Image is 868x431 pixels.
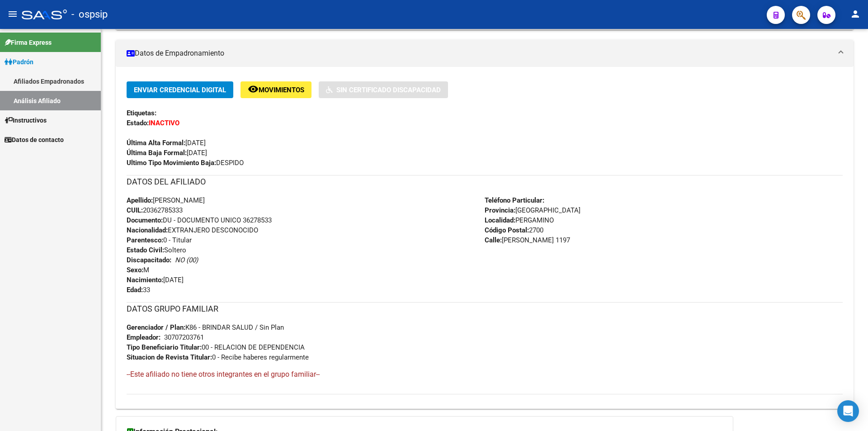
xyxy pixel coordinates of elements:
mat-panel-title: Datos de Empadronamiento [127,48,832,58]
span: PERGAMINO [485,216,554,224]
span: 2700 [485,226,543,234]
strong: Código Postal: [485,226,529,234]
span: Enviar Credencial Digital [134,86,226,94]
h3: DATOS DEL AFILIADO [127,175,843,188]
span: 00 - RELACION DE DEPENDENCIA [127,343,305,351]
span: [GEOGRAPHIC_DATA] [485,206,580,214]
strong: Edad: [127,286,143,294]
strong: Documento: [127,216,163,224]
span: [DATE] [127,149,207,157]
strong: Ultimo Tipo Movimiento Baja: [127,159,216,167]
strong: Etiquetas: [127,109,156,117]
span: M [127,266,149,274]
strong: Teléfono Particular: [485,196,544,204]
strong: Tipo Beneficiario Titular: [127,343,202,351]
span: - ospsip [71,5,108,24]
strong: Última Alta Formal: [127,139,185,147]
strong: Discapacitado: [127,256,171,264]
mat-icon: person [850,9,861,19]
span: EXTRANJERO DESCONOCIDO [127,226,258,234]
button: Sin Certificado Discapacidad [319,81,448,98]
strong: CUIL: [127,206,143,214]
mat-icon: remove_red_eye [248,84,259,95]
span: Padrón [5,57,33,67]
strong: Estado Civil: [127,246,164,254]
div: 30707203761 [164,332,204,342]
strong: Situacion de Revista Titular: [127,353,212,361]
span: DESPIDO [127,159,244,167]
span: Sin Certificado Discapacidad [336,86,441,94]
mat-expansion-panel-header: Datos de Empadronamiento [116,40,854,67]
strong: Localidad: [485,216,515,224]
strong: Estado: [127,119,149,127]
span: Soltero [127,246,186,254]
div: Open Intercom Messenger [837,400,859,422]
span: 33 [127,286,150,294]
button: Movimientos [241,81,311,98]
strong: Calle: [485,236,502,244]
div: Datos de Empadronamiento [116,67,854,409]
span: [DATE] [127,276,184,284]
strong: Provincia: [485,206,515,214]
strong: Parentesco: [127,236,163,244]
strong: Última Baja Formal: [127,149,187,157]
span: Instructivos [5,115,47,125]
span: [PERSON_NAME] 1197 [485,236,570,244]
strong: INACTIVO [149,119,179,127]
h4: --Este afiliado no tiene otros integrantes en el grupo familiar-- [127,369,843,379]
span: K86 - BRINDAR SALUD / Sin Plan [127,323,284,332]
strong: Nacimiento: [127,276,163,284]
span: Datos de contacto [5,135,64,145]
span: Movimientos [259,86,304,94]
i: NO (00) [175,256,198,264]
strong: Nacionalidad: [127,226,168,234]
span: 20362785333 [127,206,183,214]
strong: Apellido: [127,196,153,204]
span: DU - DOCUMENTO UNICO 36278533 [127,216,272,224]
span: 0 - Titular [127,236,192,244]
span: [PERSON_NAME] [127,196,205,204]
strong: Sexo: [127,266,143,274]
h3: DATOS GRUPO FAMILIAR [127,303,843,315]
span: Firma Express [5,38,52,47]
span: 0 - Recibe haberes regularmente [127,353,309,361]
button: Enviar Credencial Digital [127,81,233,98]
span: [DATE] [127,139,206,147]
strong: Empleador: [127,333,160,341]
mat-icon: menu [7,9,18,19]
strong: Gerenciador / Plan: [127,323,185,332]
